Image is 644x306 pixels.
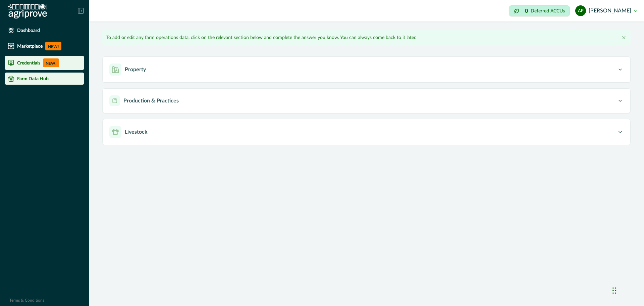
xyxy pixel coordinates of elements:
[103,89,630,113] button: Production & Practices
[106,34,416,41] p: To add or edit any farm operations data, click on the relevant section below and complete the ans...
[5,24,84,36] a: Dashboard
[531,8,565,13] p: Deferred ACCUs
[17,60,40,65] p: Credentials
[125,128,148,136] p: Livestock
[45,42,61,50] p: NEW!
[17,28,40,33] p: Dashboard
[125,65,146,74] p: Property
[17,76,49,81] p: Farm Data Hub
[610,274,644,306] iframe: Chat Widget
[620,34,628,42] button: Close
[103,119,630,145] button: Livestock
[575,3,637,19] button: adeline pratiika[PERSON_NAME]
[9,298,44,302] a: Terms & Conditions
[525,8,528,14] p: 0
[5,56,84,70] a: CredentialsNEW!
[612,280,616,301] div: Drag
[17,43,43,49] p: Marketplace
[103,57,630,82] button: Property
[5,39,84,53] a: MarketplaceNEW!
[8,4,47,19] img: Logo
[43,58,59,67] p: NEW!
[123,97,179,105] p: Production & Practices
[5,73,84,85] a: Farm Data Hub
